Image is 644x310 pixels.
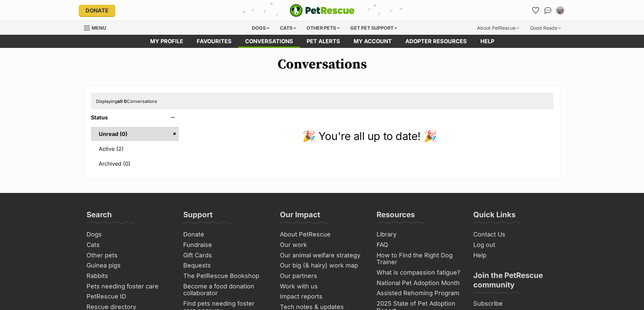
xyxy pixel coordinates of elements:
[374,250,464,267] a: How to Find the Right Dog Trainer
[555,5,566,16] button: My account
[474,35,501,48] a: Help
[84,250,174,261] a: Other pets
[277,271,367,281] a: Our partners
[238,35,300,48] a: conversations
[84,281,174,292] a: Pets needing foster care
[186,128,553,144] p: 🎉 You're all up to date! 🎉
[181,240,270,250] a: Fundraise
[374,267,464,278] a: What is compassion fatigue?
[181,260,270,271] a: Bequests
[472,21,524,35] div: About PetRescue
[345,21,402,35] div: Get pet support
[277,240,367,250] a: Our work
[374,288,464,299] a: Assisted Rehoming Program
[471,299,560,309] a: Subscribe
[181,250,270,261] a: Gift Cards
[181,271,270,281] a: The PetRescue Bookshop
[87,210,112,223] h3: Search
[290,4,355,17] img: logo-e224e6f780fb5917bec1dbf3a21bbac754714ae5b6737aabdf751b685950b380.svg
[374,229,464,240] a: Library
[92,25,106,31] span: Menu
[91,127,179,141] a: Unread (0)
[544,7,551,14] img: chat-41dd97257d64d25036548639549fe6c8038ab92f7586957e7f3b1b290dea8141.svg
[277,229,367,240] a: About PetRescue
[96,98,157,104] span: Displaying Conversations
[280,210,320,223] h3: Our Impact
[543,5,553,16] a: Conversations
[143,35,190,48] a: My profile
[84,260,174,271] a: Guinea pigs
[374,278,464,288] a: National Pet Adoption Month
[277,260,367,271] a: Our big (& hairy) work map
[473,271,558,293] h3: Join the PetRescue community
[471,240,560,250] a: Log out
[275,21,301,35] div: Cats
[300,35,347,48] a: Pet alerts
[471,250,560,261] a: Help
[399,35,474,48] a: Adopter resources
[277,291,367,302] a: Impact reports
[290,4,355,17] a: PetRescue
[117,98,127,104] strong: all 0
[181,229,270,240] a: Donate
[190,35,238,48] a: Favourites
[84,291,174,302] a: PetRescue ID
[91,157,179,171] a: Archived (0)
[183,210,213,223] h3: Support
[471,229,560,240] a: Contact Us
[530,5,566,16] ul: Account quick links
[84,229,174,240] a: Dogs
[79,5,115,16] a: Donate
[530,5,541,16] a: Favourites
[374,240,464,250] a: FAQ
[525,21,566,35] div: Good Reads
[377,210,415,223] h3: Resources
[84,271,174,281] a: Rabbits
[84,240,174,250] a: Cats
[91,114,179,120] header: Status
[302,21,344,35] div: Other pets
[473,210,516,223] h3: Quick Links
[84,21,111,33] a: Menu
[277,281,367,292] a: Work with us
[347,35,399,48] a: My account
[557,7,564,14] img: Tania Millen profile pic
[181,281,270,299] a: Become a food donation collaborator
[277,250,367,261] a: Our animal welfare strategy
[247,21,274,35] div: Dogs
[91,142,179,156] a: Active (2)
